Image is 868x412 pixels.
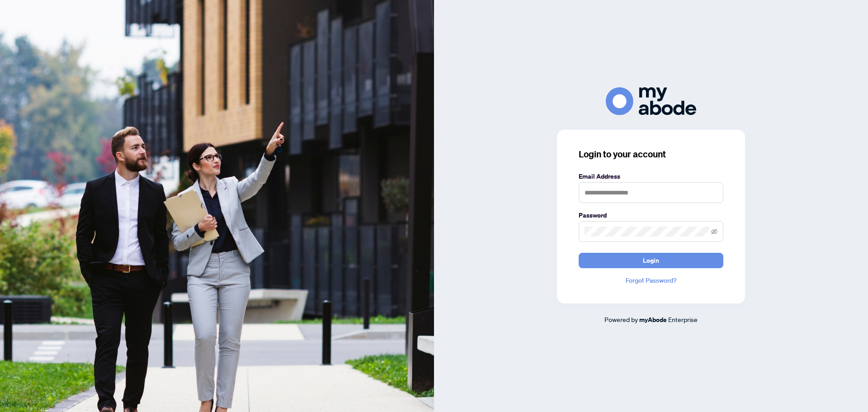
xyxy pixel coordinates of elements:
[711,228,717,235] span: eye-invisible
[643,253,659,268] span: Login
[579,148,723,161] h3: Login to your account
[606,87,696,115] img: ma-logo
[579,275,723,285] a: Forgot Password?
[579,210,723,220] label: Password
[579,171,723,181] label: Email Address
[639,315,667,325] a: myAbode
[579,253,723,268] button: Login
[604,315,638,323] span: Powered by
[668,315,698,323] span: Enterprise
